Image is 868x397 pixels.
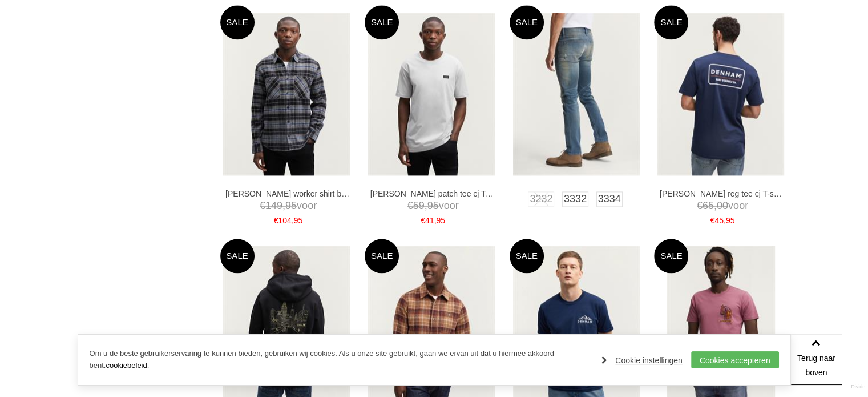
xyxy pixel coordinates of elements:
[368,13,495,175] img: DENHAM Roger patch tee cj T-shirts
[436,216,445,225] span: 95
[710,216,715,225] span: €
[265,200,282,211] span: 149
[717,200,728,211] span: 00
[427,200,439,211] span: 95
[434,216,437,225] span: ,
[90,348,591,372] p: Om u de beste gebruikerservaring te kunnen bieden, gebruiken wij cookies. Als u onze site gebruik...
[724,216,726,225] span: ,
[596,191,623,207] a: 3334
[660,199,785,213] span: voor
[407,200,413,211] span: €
[106,361,147,370] a: cookiebeleid
[425,216,434,225] span: 41
[282,200,285,211] span: ,
[413,200,425,211] span: 59
[370,199,496,213] span: voor
[513,13,640,175] img: DENHAM Razor fmzend Jeans
[660,189,785,199] a: [PERSON_NAME] reg tee cj T-shirts
[421,216,425,225] span: €
[225,189,351,199] a: [PERSON_NAME] worker shirt bcc Overhemden
[601,352,683,369] a: Cookie instellingen
[726,216,735,225] span: 95
[691,351,779,368] a: Cookies accepteren
[274,216,278,225] span: €
[714,200,717,211] span: ,
[562,191,588,207] a: 3332
[714,216,724,225] span: 45
[657,13,784,175] img: DENHAM Creston reg tee cj T-shirts
[425,200,427,211] span: ,
[225,199,351,213] span: voor
[851,380,865,394] a: Divide
[223,13,350,175] img: DENHAM Harley worker shirt bcc Overhemden
[278,216,291,225] span: 104
[260,200,265,211] span: €
[370,189,496,199] a: [PERSON_NAME] patch tee cj T-shirts
[285,200,297,211] span: 95
[697,200,703,211] span: €
[703,200,714,211] span: 65
[292,216,294,225] span: ,
[294,216,303,225] span: 95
